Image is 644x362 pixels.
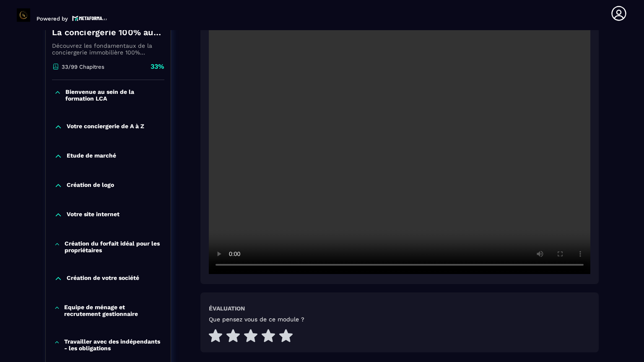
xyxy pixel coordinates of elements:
[67,152,116,160] p: Etude de marché
[52,26,164,38] h4: La conciergerie 100% automatisée
[17,8,30,22] img: logo-branding
[65,88,162,102] p: Bienvenue au sein de la formation LCA
[72,15,107,22] img: logo
[67,123,144,131] p: Votre conciergerie de A à Z
[67,181,114,190] p: Création de logo
[67,274,139,283] p: Création de votre société
[209,305,245,312] h6: Évaluation
[36,16,68,22] p: Powered by
[64,338,162,352] p: Travailler avec des indépendants - les obligations
[62,64,104,70] p: 33/99 Chapitres
[67,211,119,219] p: Votre site internet
[65,240,162,253] p: Création du forfait idéal pour les propriétaires
[52,42,164,56] p: Découvrez les fondamentaux de la conciergerie immobilière 100% automatisée. Cette formation est c...
[209,316,304,323] h5: Que pensez vous de ce module ?
[64,304,162,317] p: Equipe de ménage et recrutement gestionnaire
[151,62,164,71] p: 33%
